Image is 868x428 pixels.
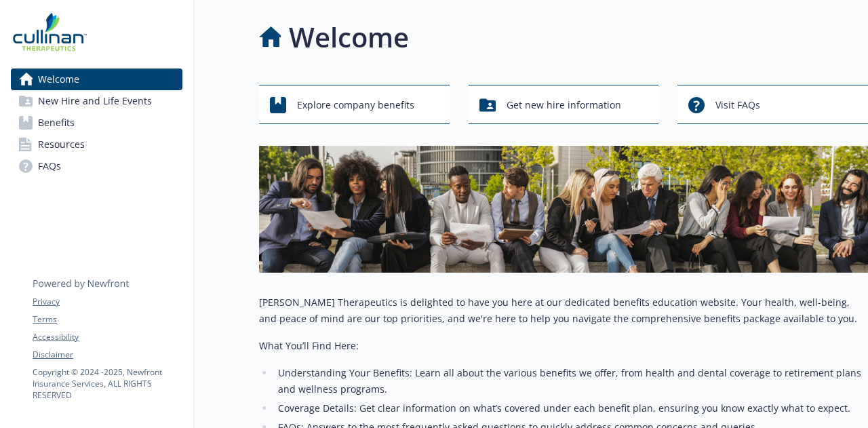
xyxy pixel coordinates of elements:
li: Coverage Details: Get clear information on what’s covered under each benefit plan, ensuring you k... [274,400,868,416]
img: overview page banner [259,146,868,273]
a: FAQs [11,155,182,177]
a: Benefits [11,112,182,134]
span: Visit FAQs [715,92,760,118]
span: Benefits [38,112,75,134]
li: Understanding Your Benefits: Learn all about the various benefits we offer, from health and denta... [274,365,868,397]
a: Accessibility [33,331,182,343]
a: New Hire and Life Events [11,90,182,112]
h1: Welcome [289,17,409,58]
button: Visit FAQs [677,85,868,124]
a: Terms [33,313,182,326]
a: Disclaimer [33,349,182,361]
a: Privacy [33,296,182,308]
p: What You’ll Find Here: [259,338,868,354]
span: FAQs [38,155,61,177]
p: Copyright © 2024 - 2025 , Newfront Insurance Services, ALL RIGHTS RESERVED [33,366,182,401]
span: New Hire and Life Events [38,90,152,112]
a: Welcome [11,69,182,90]
a: Resources [11,134,182,155]
button: Get new hire information [469,85,659,124]
span: Welcome [38,69,79,90]
span: Resources [38,134,85,155]
span: Explore company benefits [297,92,414,118]
p: [PERSON_NAME] Therapeutics is delighted to have you here at our dedicated benefits education webs... [259,294,868,327]
button: Explore company benefits [259,85,450,124]
span: Get new hire information [507,92,621,118]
